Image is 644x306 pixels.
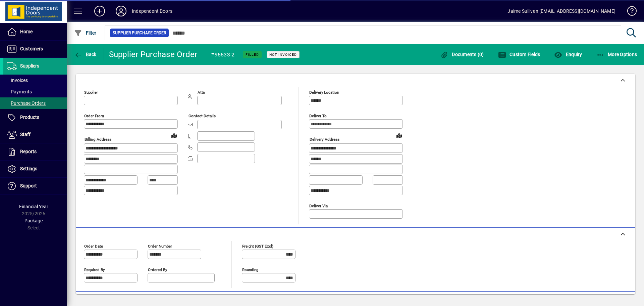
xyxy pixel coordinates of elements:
a: Home [3,24,67,40]
button: Custom Fields [496,48,542,60]
a: View on map [169,130,179,141]
span: Customers [20,46,43,51]
span: Filled [246,52,259,57]
div: #95533-2 [211,49,234,60]
div: Jaime Sullivan [EMAIL_ADDRESS][DOMAIN_NAME] [507,6,615,16]
span: Package [24,218,43,223]
button: Profile [110,5,132,17]
div: Independent Doors [132,6,172,16]
a: Support [3,178,67,194]
button: Documents (0) [439,48,486,60]
span: Home [20,29,33,34]
span: Not Invoiced [269,52,297,57]
span: Suppliers [20,63,39,69]
mat-label: Order date [84,244,103,248]
a: Staff [3,126,67,143]
span: Staff [20,132,31,137]
a: Settings [3,161,67,177]
a: Payments [3,86,67,97]
span: More Options [596,52,637,57]
span: Support [20,183,37,188]
a: Reports [3,143,67,160]
span: Payments [7,89,32,94]
span: Supplier Purchase Order [113,30,166,36]
a: Products [3,109,67,126]
button: Filter [72,27,98,39]
a: Invoices [3,75,67,86]
span: Invoices [7,78,28,83]
mat-label: Rounding [242,267,258,272]
button: Add [89,5,110,17]
span: Financial Year [19,204,48,209]
mat-label: Freight (GST excl) [242,244,273,248]
mat-label: Required by [84,267,105,272]
a: View on map [394,130,405,141]
mat-label: Deliver via [309,203,328,208]
mat-label: Deliver To [309,114,327,118]
span: Enquiry [554,52,582,57]
button: More Options [595,48,639,60]
app-page-header-button: Back [67,48,104,60]
span: Products [20,115,39,120]
a: Knowledge Base [622,1,636,23]
mat-label: Attn [198,90,205,95]
mat-label: Ordered by [148,267,167,272]
mat-label: Delivery Location [309,90,339,95]
span: Settings [20,166,37,171]
a: Purchase Orders [3,97,67,109]
span: Custom Fields [498,52,540,57]
span: Reports [20,149,37,154]
mat-label: Order number [148,244,172,248]
button: Back [72,48,98,60]
span: Documents (0) [440,52,484,57]
span: Back [74,52,97,57]
div: Supplier Purchase Order [109,49,198,60]
button: Enquiry [552,48,584,60]
span: Purchase Orders [7,100,46,106]
mat-label: Supplier [84,90,98,95]
a: Customers [3,41,67,57]
mat-label: Order from [84,114,104,118]
span: Filter [74,30,97,36]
